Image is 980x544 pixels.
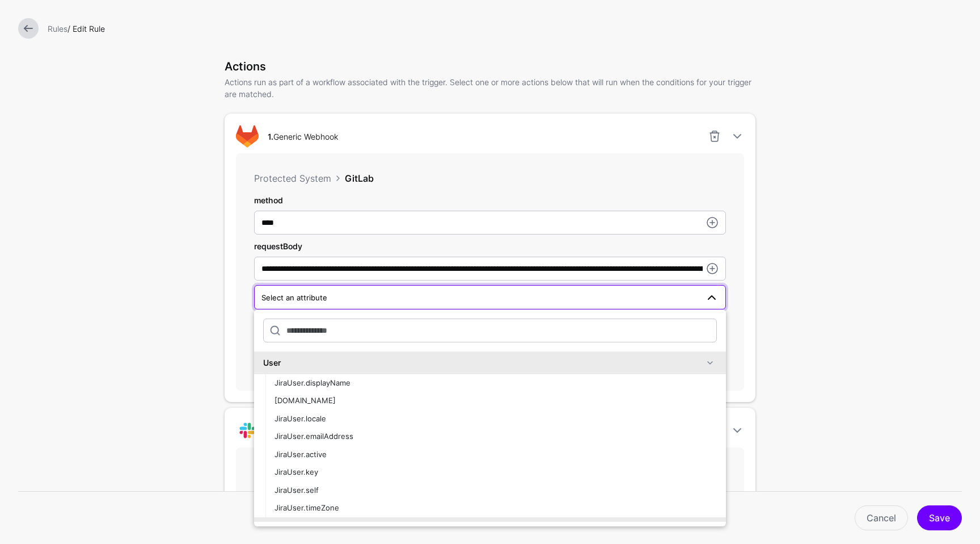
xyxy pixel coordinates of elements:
[265,463,726,482] button: JiraUser.key
[855,505,908,530] a: Cancel
[236,419,259,442] img: svg+xml;base64,PHN2ZyB3aWR0aD0iNjQiIGhlaWdodD0iNjQiIHZpZXdCb3g9IjAgMCA2NCA2NCIgZmlsbD0ibm9uZSIgeG...
[254,173,331,184] span: Protected System
[236,125,259,148] img: svg+xml;base64,PHN2ZyBoZWlnaHQ9IjI0MDQiIHZpZXdCb3g9Ii0uMSAuNSA5NjAuMiA5MjMuOSIgd2lkdGg9IjI1MDAiIH...
[261,293,327,302] span: Select an attribute
[225,76,755,100] p: Actions run as part of a workflow associated with the trigger. Select one or more actions below t...
[274,414,326,423] span: JiraUser.locale
[265,482,726,500] button: JiraUser.self
[265,446,726,464] button: JiraUser.active
[274,396,336,405] span: [DOMAIN_NAME]
[274,450,327,459] span: JiraUser.active
[43,23,966,35] div: / Edit Rule
[225,60,755,73] h3: Actions
[263,131,343,143] div: Generic Webhook
[254,194,283,206] label: method
[917,505,962,530] button: Save
[274,378,350,387] span: JiraUser.displayName
[254,240,302,252] label: requestBody
[263,357,703,369] div: User
[274,467,318,476] span: JiraUser.key
[274,503,339,512] span: JiraUser.timeZone
[265,410,726,428] button: JiraUser.locale
[274,486,319,495] span: JiraUser.self
[274,432,353,441] span: JiraUser.emailAddress
[265,392,726,410] button: [DOMAIN_NAME]
[345,173,374,184] span: GitLab
[265,428,726,446] button: JiraUser.emailAddress
[265,499,726,517] button: JiraUser.timeZone
[268,132,273,141] strong: 1.
[48,24,67,34] a: Rules
[265,374,726,392] button: JiraUser.displayName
